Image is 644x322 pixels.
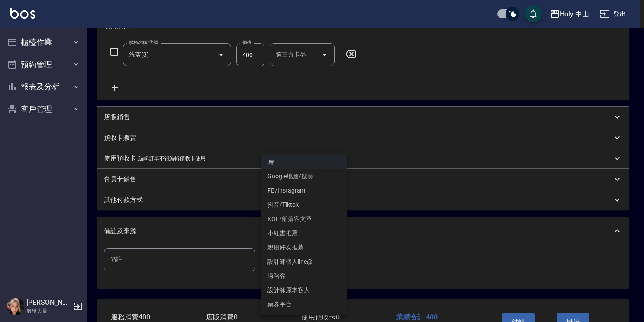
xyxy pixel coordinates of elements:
li: FB/Instagram [261,183,347,198]
li: 設計師原本客人 [261,283,347,297]
li: 設計師個人line@ [261,255,347,269]
li: 票券平台 [261,297,347,312]
em: 無 [267,158,274,167]
li: KOL/部落客文章 [261,212,347,226]
li: 過路客 [261,269,347,283]
li: 抖音/Tiktok [261,198,347,212]
li: 小紅書推薦 [261,226,347,240]
li: Google地圖/搜尋 [261,169,347,183]
li: 親朋好友推薦 [261,240,347,255]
